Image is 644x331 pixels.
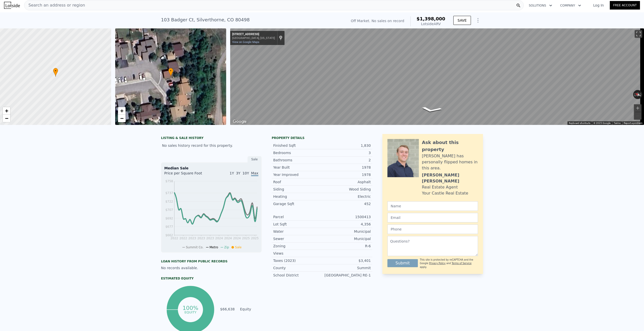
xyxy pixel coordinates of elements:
div: 1,830 [322,143,371,148]
div: [STREET_ADDRESS] [232,32,275,36]
a: Privacy Policy [429,262,446,265]
div: 2 [322,158,371,163]
div: Municipal [322,229,371,234]
span: Summit Co. [186,246,204,249]
div: Real Estate Agent [422,184,458,190]
span: + [5,108,8,114]
div: Wood Siding [322,187,371,192]
div: Your Castle Real Estate [422,190,468,196]
button: Rotate counterclockwise [633,90,636,99]
div: Property details [272,136,372,140]
div: Median Sale [164,166,258,171]
tspan: equity [184,310,196,314]
td: Equity [239,306,262,312]
tspan: $758 [165,179,173,183]
div: 3 [322,150,371,155]
div: Garage Sqft [273,201,322,206]
div: Roof [273,179,322,184]
div: School District [273,273,322,278]
tspan: 2025 [251,237,259,240]
a: Report a problem [624,122,642,124]
div: 452 [322,201,371,206]
tspan: $707 [165,208,173,212]
span: $1,398,000 [417,16,445,21]
span: 1Y [230,171,234,175]
button: Zoom in [634,104,641,112]
a: Terms of Service [452,262,471,265]
td: $66,638 [220,306,235,312]
tspan: $677 [165,225,173,228]
div: 103 Badger Ct , Silverthorne , CO 80498 [161,16,250,23]
div: Parcel [273,214,322,219]
img: Lotside [4,2,20,9]
input: Phone [387,224,478,234]
a: Show location on map [279,35,283,41]
div: [GEOGRAPHIC_DATA], [US_STATE] [232,36,275,40]
div: Zoning [273,244,322,249]
span: 3Y [236,171,240,175]
div: Street View [230,28,644,125]
div: Electric [322,194,371,199]
button: Company [556,1,585,10]
div: Ask about this property [422,139,478,153]
tspan: 2024 [215,237,223,240]
div: Municipal [322,236,371,241]
span: • [168,69,173,73]
div: Sewer [273,236,322,241]
tspan: 2022 [171,237,178,240]
tspan: 2022 [179,237,187,240]
span: − [5,115,8,121]
button: Rotate clockwise [640,90,642,99]
div: No sales history record for this property. [161,141,262,150]
tspan: 2023 [197,237,205,240]
tspan: 2023 [188,237,196,240]
div: • [53,68,58,77]
div: 1500413 [322,214,371,219]
tspan: 2023 [206,237,214,240]
div: Sale [248,156,262,163]
div: [GEOGRAPHIC_DATA] RE-1 [322,273,371,278]
tspan: 2024 [233,237,241,240]
path: Go West, Badger Ct [414,105,448,114]
div: [PERSON_NAME] has personally flipped homes in this area. [422,153,478,171]
tspan: $662 [165,233,173,237]
span: Metro [210,246,218,249]
div: Bathrooms [273,158,322,163]
button: Submit [387,259,418,267]
button: Keyboard shortcuts [569,121,590,125]
tspan: 2024 [224,237,232,240]
div: Off Market. No sales on record [351,18,404,23]
a: Zoom in [118,107,126,115]
span: + [120,108,123,114]
a: Zoom in [3,107,10,115]
div: Taxes (2023) [273,258,322,263]
a: Terms (opens in new tab) [614,122,621,124]
div: Lotside ARV [417,21,445,26]
span: − [120,115,123,121]
span: • [53,69,58,73]
button: SAVE [453,16,471,25]
div: This site is protected by reCAPTCHA and the Google and apply. [420,258,478,269]
span: Zip [224,246,229,249]
div: [PERSON_NAME] [PERSON_NAME] [422,172,478,184]
tspan: $722 [165,200,173,203]
span: Search an address or region [24,2,85,8]
div: Year Improved [273,172,322,177]
div: Price per Square Foot [164,171,211,179]
div: Siding [273,187,322,192]
div: Water [273,229,322,234]
div: Loan history from public records [161,259,262,263]
tspan: 100% [183,305,198,311]
div: R-6 [322,244,371,249]
button: Toggle fullscreen view [635,30,642,38]
div: County [273,265,322,270]
div: Map [230,28,644,125]
span: 10Y [243,171,249,175]
button: Reset the view [633,91,643,98]
img: Google [231,118,248,125]
tspan: $737 [165,191,173,195]
div: Summit [322,265,371,270]
input: Name [387,201,478,211]
div: 4,356 [322,222,371,227]
div: Year Built [273,165,322,170]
